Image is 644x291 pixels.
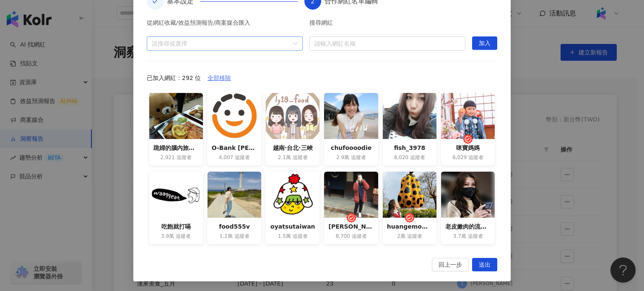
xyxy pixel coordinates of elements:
span: 追蹤者 [234,233,249,240]
span: 8,020 [394,154,408,161]
span: 2萬 [397,233,405,240]
span: 加入 [479,37,491,50]
span: 1.2萬 [219,233,232,240]
div: 吃飽就打嗝 [153,222,199,231]
button: 全部移除 [201,71,238,85]
span: 追蹤者 [468,154,483,161]
div: 老皮嫩肉的流水帳生活 [445,222,491,231]
div: 搜尋網紅 [309,20,465,30]
div: fish_3978 [387,143,432,152]
span: 追蹤者 [293,154,308,161]
button: 加入 [472,36,497,50]
div: chufoooodie [328,143,374,152]
span: 追蹤者 [410,154,425,161]
div: oyatsutaiwan [270,222,315,231]
span: 追蹤者 [235,154,250,161]
span: 追蹤者 [351,154,366,161]
button: 送出 [472,258,497,271]
span: 4,007 [219,154,233,161]
span: 追蹤者 [352,233,367,240]
span: 1.5萬 [278,233,291,240]
span: 6,029 [452,154,467,161]
div: 越南·台北·三峽 [270,143,315,152]
div: 跪婦的腦內旅行社 [153,143,199,152]
div: 咪寶媽媽 [445,143,491,152]
span: 3.9萬 [161,233,174,240]
span: 追蹤者 [293,233,308,240]
div: food555v [212,222,257,231]
span: 8,700 [335,233,350,240]
span: 2.1萬 [278,154,291,161]
span: 2,921 [160,154,174,161]
span: 追蹤者 [176,233,191,240]
span: 3.7萬 [453,233,466,240]
button: 回上一步 [432,258,469,271]
div: 已加入網紅：292 位 [147,71,497,85]
div: 從網紅收藏/效益預測報告/商案媒合匯入 [147,20,303,30]
span: 送出 [479,258,491,272]
div: [PERSON_NAME] [328,222,374,231]
div: huangemom.ragdoll [387,222,432,231]
div: O-Bank [PERSON_NAME]銀行 [212,143,257,152]
span: 追蹤者 [177,154,192,161]
span: 全部移除 [208,72,231,85]
span: 2.9萬 [336,154,349,161]
span: 追蹤者 [407,233,422,240]
span: 追蹤者 [468,233,483,240]
span: 回上一步 [439,258,462,272]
